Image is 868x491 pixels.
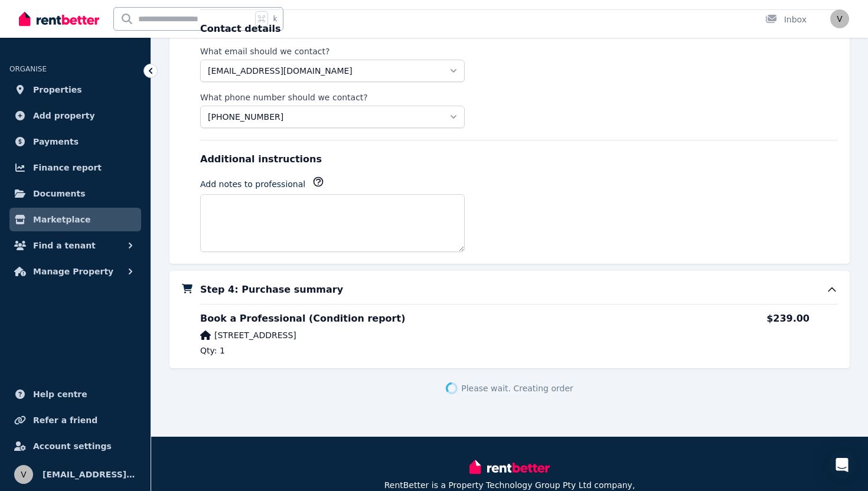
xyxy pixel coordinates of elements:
span: Properties [33,83,82,97]
a: Account settings [9,434,141,458]
span: Help centre [33,387,87,401]
h3: Book a Professional (Condition report) [200,312,755,326]
a: Marketplace [9,208,141,231]
span: [EMAIL_ADDRESS][DOMAIN_NAME] [43,467,136,482]
span: [STREET_ADDRESS] [214,329,296,341]
span: Payments [33,135,79,149]
label: What email should we contact? [200,45,465,57]
a: Payments [9,130,141,153]
span: Manage Property [33,264,113,279]
p: RentBetter is a Property Technology Group Pty Ltd company, [384,479,635,491]
h5: Step 4: Purchase summary [200,283,343,297]
span: Qty: 1 [200,345,755,356]
img: vinall.banga@gmail.com [830,9,849,28]
span: Finance report [33,161,102,175]
div: Open Intercom Messenger [828,451,856,479]
span: Marketplace [33,212,90,227]
span: Find a tenant [33,238,96,253]
span: Documents [33,186,86,201]
a: Refer a friend [9,408,141,432]
button: [EMAIL_ADDRESS][DOMAIN_NAME] [200,60,465,82]
a: Finance report [9,156,141,179]
a: Documents [9,182,141,205]
span: [EMAIL_ADDRESS][DOMAIN_NAME] [208,65,440,77]
button: Manage Property [9,260,141,283]
legend: Additional instructions [200,152,465,166]
a: Properties [9,78,141,102]
button: Find a tenant [9,234,141,257]
a: Help centre [9,382,141,406]
label: Add notes to professional [200,178,305,190]
span: [PHONE_NUMBER] [208,111,440,123]
span: Add property [33,109,95,123]
span: $239.00 [766,312,810,356]
img: RentBetter [19,10,99,28]
button: [PHONE_NUMBER] [200,106,465,128]
legend: Contact details [200,22,465,36]
img: vinall.banga@gmail.com [14,465,33,484]
span: ORGANISE [9,65,47,73]
span: Account settings [33,439,112,453]
a: Add property [9,104,141,127]
img: RentBetter [469,458,550,476]
span: Refer a friend [33,413,97,427]
span: Please wait. Creating order [461,382,573,394]
label: What phone number should we contact? [200,91,465,103]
